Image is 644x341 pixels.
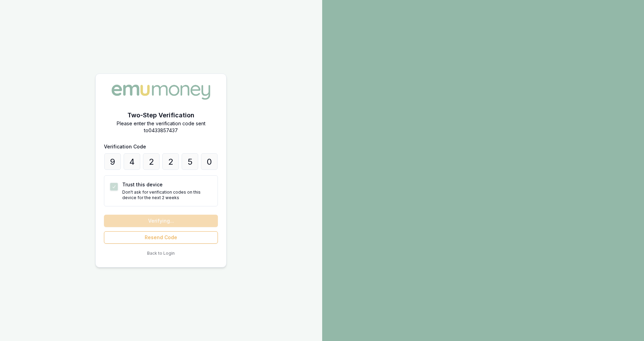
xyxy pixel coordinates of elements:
button: Resend Code [104,231,218,244]
label: Trust this device [122,182,163,187]
label: Verification Code [104,144,146,149]
p: Don't ask for verification codes on this device for the next 2 weeks [122,189,212,201]
h2: Two-Step Verification [104,110,218,120]
img: Emu Money [109,82,213,102]
p: Please enter the verification code sent to 0433857437 [104,120,218,134]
